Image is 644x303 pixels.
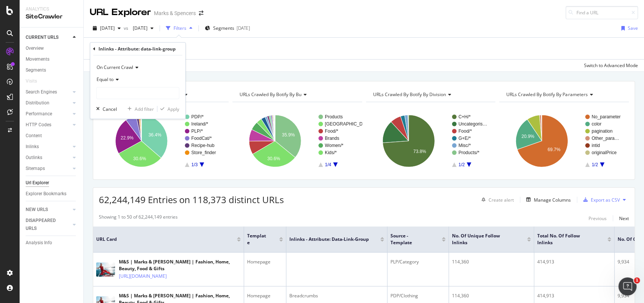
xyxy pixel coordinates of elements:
h4: URLs Crawled By Botify By division [372,89,489,101]
button: Export as CSV [580,194,620,206]
text: intid [592,143,600,148]
text: Products/* [458,150,480,155]
div: Inlinks [26,143,39,151]
div: Manage Columns [534,197,571,203]
text: color [592,121,601,127]
text: Women/* [325,143,343,148]
input: Find a URL [566,6,638,19]
a: Inlinks [26,143,71,151]
a: Content [26,132,78,140]
text: 22.9% [121,135,134,141]
div: Outlinks [26,154,42,162]
text: G+E/* [458,136,471,141]
div: A chart. [366,108,496,174]
a: Outlinks [26,154,71,162]
text: Uncategoris… [458,121,487,127]
text: originalPrice [592,150,616,155]
text: 1/2 [458,162,465,167]
span: Template [247,233,268,246]
text: 69.7% [547,147,560,152]
div: Apply [168,106,179,112]
span: On Current Crawl [97,64,133,70]
text: pagination [592,129,612,134]
span: URL Card [96,236,235,243]
text: Other_para… [592,136,619,141]
span: URLs Crawled By Botify By bu [240,91,301,98]
a: DISAPPEARED URLS [26,217,71,233]
div: arrow-right-arrow-left [199,11,203,16]
a: Performance [26,110,71,118]
div: Url Explorer [26,179,49,187]
div: Showing 1 to 50 of 62,244,149 entries [99,214,178,223]
div: Movements [26,55,49,63]
img: main image [96,262,115,276]
text: C+H/* [458,114,471,119]
text: 36.4% [149,132,161,138]
div: Previous [589,215,607,222]
div: Homepage [247,292,283,299]
span: No. of Unique Follow Inlinks [452,233,516,246]
text: PLP/* [191,129,203,134]
div: Export as CSV [591,197,620,203]
svg: A chart. [99,108,229,174]
div: Overview [26,44,44,52]
text: 1/2 [592,162,598,167]
div: [DATE] [237,25,250,31]
text: Kids/* [325,150,337,155]
span: 2025 Aug. 9th [100,25,115,31]
div: NEW URLS [26,206,48,214]
div: Visits [26,77,37,85]
text: Recipe-hub [191,143,215,148]
text: [GEOGRAPHIC_DATA] [325,121,372,127]
a: [URL][DOMAIN_NAME] [119,272,167,280]
text: 73.8% [413,148,426,154]
div: 114,360 [452,259,531,265]
div: Save [628,25,638,31]
div: URL Explorer [90,6,151,19]
button: [DATE] [90,22,124,34]
div: Inlinks - Attribute: data-link-group [98,46,176,52]
a: Overview [26,44,78,52]
button: Previous [589,214,607,223]
div: SiteCrawler [26,12,77,21]
div: PLP/Category [390,259,446,265]
text: 1/4 [325,162,331,167]
text: Ireland/* [191,121,208,127]
span: URLs Crawled By Botify By division [373,91,446,98]
a: Url Explorer [26,179,78,187]
div: Homepage [247,259,283,265]
div: Marks & Spencers [154,9,196,17]
iframe: Intercom live chat [618,277,636,295]
button: Create alert [478,194,514,206]
text: 30.6% [133,156,146,161]
span: Inlinks - Attribute: data-link-group [289,236,369,243]
div: Analytics [26,6,77,12]
div: PDP/Clothing [390,292,446,299]
div: Breadcrumbs [289,292,384,299]
text: Misc/* [458,143,471,148]
text: Brands [325,136,339,141]
div: 114,360 [452,292,531,299]
div: Switch to Advanced Mode [584,62,638,69]
svg: A chart. [232,108,362,174]
button: Segments[DATE] [202,22,253,34]
text: FoodCat/* [191,136,212,141]
a: Visits [26,77,45,85]
h4: URLs Crawled By Botify By bu [238,89,355,101]
svg: A chart. [499,108,629,174]
h4: URLs Crawled By Botify By parameters [505,89,622,101]
span: Equal to [97,76,114,83]
div: Performance [26,110,52,118]
a: Explorer Bookmarks [26,190,78,198]
span: URLs Crawled By Botify By parameters [506,91,587,98]
span: 62,244,149 Entries on 118,373 distinct URLs [99,193,284,206]
a: Movements [26,55,78,63]
div: Search Engines [26,88,57,96]
text: Products [325,114,343,119]
div: Explorer Bookmarks [26,190,66,198]
button: Cancel [93,105,117,113]
a: Search Engines [26,88,71,96]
